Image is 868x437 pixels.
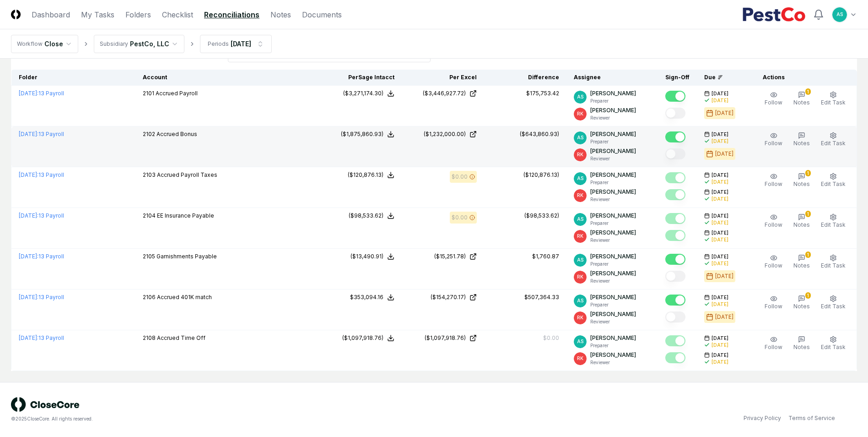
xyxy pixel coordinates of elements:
[742,7,806,22] img: PestCo logo
[484,70,566,86] th: Difference
[270,9,291,20] a: Notes
[819,293,847,312] button: Edit Task
[712,138,728,145] div: [DATE]
[543,334,559,342] div: $0.00
[821,262,846,269] span: Edit Task
[665,189,685,200] button: Mark complete
[819,171,847,190] button: Edit Task
[349,212,383,220] div: ($98,533.62)
[665,172,685,183] button: Mark complete
[821,140,846,147] span: Edit Task
[590,301,636,308] p: Preparer
[792,171,812,190] button: 1Notes
[11,35,272,53] nav: breadcrumb
[524,212,559,220] div: ($98,533.62)
[765,303,782,310] span: Follow
[348,171,394,179] button: ($120,876.13)
[821,180,846,187] span: Edit Task
[143,73,312,82] div: Account
[19,294,38,300] span: [DATE] :
[11,10,21,19] img: Logo
[349,212,394,220] button: ($98,533.62)
[19,171,38,178] span: [DATE] :
[763,171,784,190] button: Follow
[566,70,658,86] th: Assignee
[577,233,583,240] span: RK
[805,251,811,258] div: 1
[763,293,784,312] button: Follow
[162,9,193,20] a: Checklist
[821,303,846,310] span: Edit Task
[231,39,251,49] div: [DATE]
[765,344,782,350] span: Follow
[793,140,810,147] span: Notes
[19,171,64,178] a: [DATE]:13 Payroll
[590,252,636,261] p: [PERSON_NAME]
[577,151,583,158] span: RK
[590,98,636,104] p: Preparer
[452,173,468,181] div: $0.00
[19,131,64,137] a: [DATE]:13 Payroll
[712,342,728,349] div: [DATE]
[590,138,636,145] p: Preparer
[712,90,728,97] span: [DATE]
[665,131,685,142] button: Mark complete
[821,221,846,228] span: Edit Task
[712,219,728,226] div: [DATE]
[712,335,728,342] span: [DATE]
[715,109,733,117] div: [DATE]
[350,252,383,261] div: ($13,490.91)
[590,318,636,325] p: Reviewer
[409,252,477,261] a: ($15,251.78)
[755,73,850,82] div: Actions
[577,314,583,321] span: RK
[156,90,198,97] span: Accrued Payroll
[665,148,685,159] button: Mark complete
[836,11,843,18] span: AS
[204,9,259,20] a: Reconciliations
[143,294,156,300] span: 2106
[577,93,583,100] span: AS
[590,196,636,203] p: Reviewer
[763,130,784,149] button: Follow
[665,254,685,265] button: Mark complete
[156,253,217,260] span: Garnishments Payable
[423,89,466,98] div: ($3,446,927.72)
[590,261,636,268] p: Preparer
[712,131,728,138] span: [DATE]
[590,334,636,342] p: [PERSON_NAME]
[819,252,847,272] button: Edit Task
[805,211,811,217] div: 1
[350,252,394,261] button: ($13,490.91)
[712,229,728,236] span: [DATE]
[665,271,685,282] button: Mark complete
[341,130,383,138] div: ($1,875,860.93)
[577,257,583,263] span: AS
[793,303,810,310] span: Notes
[577,297,583,304] span: AS
[208,40,229,48] div: Periods
[343,89,383,98] div: ($3,271,174.30)
[665,213,685,224] button: Mark complete
[590,130,636,138] p: [PERSON_NAME]
[577,175,583,182] span: AS
[590,310,636,318] p: [PERSON_NAME]
[590,179,636,186] p: Preparer
[763,252,784,272] button: Follow
[793,344,810,350] span: Notes
[402,70,484,86] th: Per Excel
[792,130,812,149] button: Notes
[792,334,812,353] button: Notes
[590,229,636,237] p: [PERSON_NAME]
[143,90,154,97] span: 2101
[763,89,784,109] button: Follow
[805,88,811,95] div: 1
[302,9,342,20] a: Documents
[665,352,685,363] button: Mark complete
[590,89,636,98] p: [PERSON_NAME]
[523,171,559,179] div: ($120,876.13)
[590,106,636,115] p: [PERSON_NAME]
[712,196,728,202] div: [DATE]
[712,213,728,219] span: [DATE]
[590,188,636,196] p: [PERSON_NAME]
